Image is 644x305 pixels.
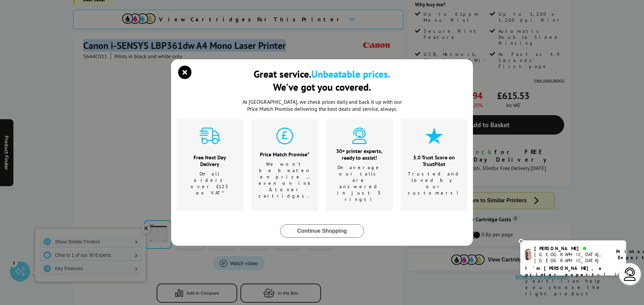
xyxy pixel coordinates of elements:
div: Price Match Promise* [259,151,311,158]
p: On all orders over £125 ex VAT* [185,171,235,196]
img: user-headset-light.svg [623,268,637,281]
img: ashley-livechat.png [525,249,532,260]
button: close modal [180,67,190,77]
b: Unbeatable prices. [311,67,390,80]
div: Great service. We've got you covered. [254,67,390,93]
p: We won't be beaten on price …even on ink & toner cartridges. [259,161,311,199]
div: Free Next Day Delivery [185,154,235,167]
button: close modal [280,224,364,238]
div: 5.0 Trust Score on TrustPilot [408,154,461,167]
b: I'm [PERSON_NAME], a printer expert [525,265,603,278]
p: On average our calls are answered in just 3 rings! [334,164,385,203]
p: of 14 years! I can help you choose the right product [525,265,621,297]
div: 30+ printer experts, ready to assist! [334,148,385,161]
p: At [GEOGRAPHIC_DATA], we check prices daily and back it up with our Price Match Promise deliverin... [238,98,406,112]
div: [PERSON_NAME] [534,245,608,251]
p: Trusted and loved by our customers! [408,171,461,196]
div: [GEOGRAPHIC_DATA], [GEOGRAPHIC_DATA] [534,251,608,263]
